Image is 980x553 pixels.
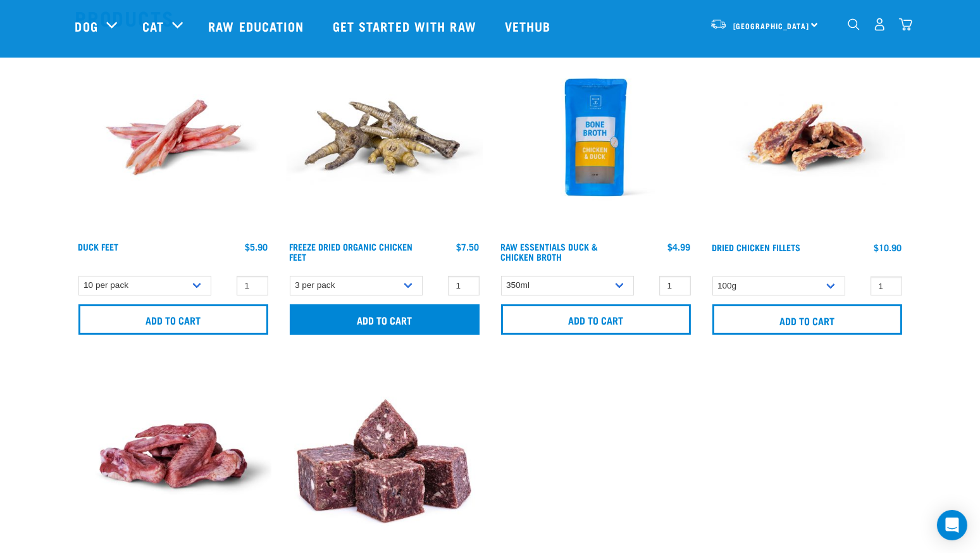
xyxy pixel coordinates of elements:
input: 1 [659,276,691,295]
input: Add to cart [290,304,480,335]
a: Cat [142,16,164,35]
a: Get started with Raw [320,1,492,51]
a: Vethub [492,1,567,51]
div: $4.99 [668,242,691,252]
a: Dried Chicken Fillets [712,245,801,249]
input: 1 [448,276,480,295]
a: Raw Education [195,1,319,51]
div: Open Intercom Messenger [937,510,967,540]
a: Duck Feet [78,244,119,249]
a: Raw Essentials Duck & Chicken Broth [501,244,599,259]
div: $10.90 [874,242,902,252]
input: Add to cart [712,304,902,335]
img: Chicken fillets [709,39,905,236]
img: RE Product Shoot 2023 Nov8793 1 [498,39,694,235]
input: Add to cart [501,304,691,335]
div: $5.90 [245,242,268,252]
img: Raw Essentials Duck Feet Raw Meaty Bones For Dogs [75,39,271,235]
img: user.png [873,18,886,31]
input: Add to cart [78,304,268,335]
a: Freeze Dried Organic Chicken Feet [290,244,413,259]
span: [GEOGRAPHIC_DATA] [733,23,810,28]
img: Stack of Chicken Feet Treats For Pets [287,39,483,235]
img: home-icon@2x.png [899,18,912,31]
input: 1 [871,276,902,296]
img: van-moving.png [710,18,727,30]
img: home-icon-1@2x.png [848,18,860,30]
div: $7.50 [457,242,480,252]
input: 1 [237,276,268,295]
a: Dog [75,16,98,35]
